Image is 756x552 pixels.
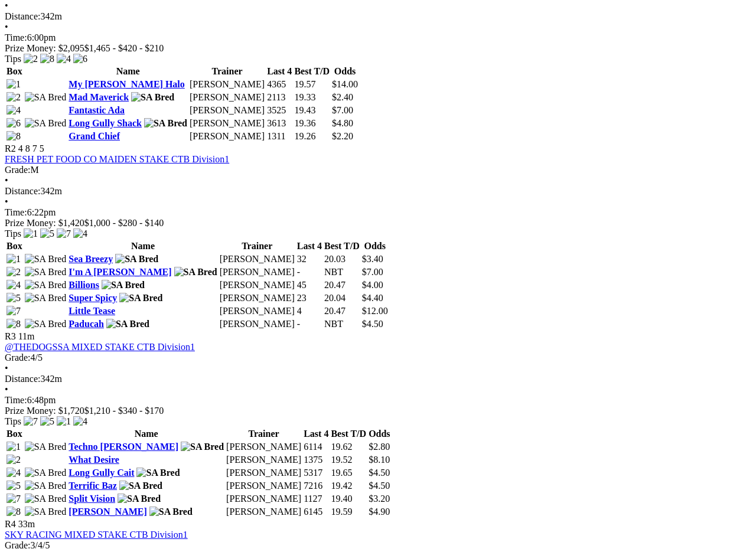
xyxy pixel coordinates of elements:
td: [PERSON_NAME] [189,104,265,116]
img: 4 [6,468,21,478]
td: [PERSON_NAME] [226,467,302,479]
div: 3/4/5 [5,540,751,551]
span: Box [6,429,22,439]
span: $1,210 - $340 - $170 [84,406,164,416]
span: Distance: [5,374,40,384]
span: Tips [5,416,21,426]
td: 19.52 [330,454,367,466]
span: $4.40 [362,293,383,303]
img: 8 [40,54,54,64]
a: Billions [69,280,99,290]
td: 19.62 [330,441,367,453]
div: 6:22pm [5,207,751,218]
span: $1,465 - $420 - $210 [84,43,164,53]
img: 6 [6,118,21,129]
img: SA Bred [25,319,67,329]
td: 5317 [303,467,329,479]
a: Paducah [69,319,104,329]
div: Prize Money: $1,420 [5,218,751,228]
span: Distance: [5,11,40,21]
td: [PERSON_NAME] [219,279,295,291]
img: SA Bred [25,293,67,303]
span: $4.50 [369,481,390,491]
td: - [296,266,322,278]
a: My [PERSON_NAME] Halo [69,79,184,89]
img: SA Bred [119,293,162,303]
td: 19.33 [294,92,330,103]
span: Grade: [5,352,31,362]
span: $8.10 [369,455,390,465]
div: 6:48pm [5,395,751,406]
img: 1 [6,79,21,90]
img: SA Bred [25,118,67,129]
img: 1 [6,254,21,264]
td: [PERSON_NAME] [226,454,302,466]
td: [PERSON_NAME] [189,79,265,90]
span: R2 [5,143,16,153]
img: SA Bred [115,254,158,264]
a: Super Spicy [69,293,117,303]
span: • [5,363,8,373]
a: Mad Maverick [69,92,129,102]
div: M [5,165,751,175]
img: SA Bred [149,507,193,517]
img: 5 [40,228,54,239]
span: 4 8 7 5 [18,143,44,153]
td: 19.43 [294,104,330,116]
a: Long Gully Cait [69,468,134,478]
td: 6145 [303,506,329,518]
td: 19.26 [294,130,330,142]
a: Fantastic Ada [69,105,125,115]
td: [PERSON_NAME] [189,117,265,129]
img: 4 [6,280,21,290]
th: Best T/D [294,66,330,77]
img: SA Bred [136,468,180,478]
img: SA Bred [25,280,67,290]
div: 342m [5,186,751,197]
img: 8 [6,507,21,517]
a: [PERSON_NAME] [69,507,146,517]
th: Odds [361,240,389,252]
th: Name [68,428,224,440]
div: 6:00pm [5,32,751,43]
span: $4.80 [332,118,353,128]
td: 1127 [303,493,329,505]
span: Distance: [5,186,40,196]
span: $7.00 [362,267,383,277]
td: 1375 [303,454,329,466]
div: 4/5 [5,352,751,363]
img: SA Bred [25,494,67,504]
img: SA Bred [131,92,174,103]
span: Tips [5,228,21,239]
span: $4.50 [362,319,383,329]
td: - [296,318,322,330]
img: SA Bred [25,442,67,452]
a: Sea Breezy [69,254,113,264]
td: 23 [296,292,322,304]
img: 6 [73,54,87,64]
img: 4 [6,105,21,116]
th: Name [68,240,217,252]
img: SA Bred [25,92,67,103]
span: $1,000 - $280 - $140 [84,218,164,228]
span: Box [6,66,22,76]
img: SA Bred [118,494,161,504]
img: 2 [6,455,21,465]
a: Little Tease [69,306,115,316]
td: [PERSON_NAME] [219,253,295,265]
span: Time: [5,32,27,43]
td: 20.04 [324,292,360,304]
img: 7 [24,416,38,427]
a: SKY RACING MIXED STAKE CTB Division1 [5,530,188,540]
td: NBT [324,266,360,278]
span: $12.00 [362,306,388,316]
span: $3.20 [369,494,390,504]
img: 1 [24,228,38,239]
td: [PERSON_NAME] [226,493,302,505]
td: [PERSON_NAME] [226,480,302,492]
div: 342m [5,374,751,384]
span: • [5,175,8,185]
a: @THEDOGSSA MIXED STAKE CTB Division1 [5,342,195,352]
td: [PERSON_NAME] [189,92,265,103]
span: Box [6,241,22,251]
